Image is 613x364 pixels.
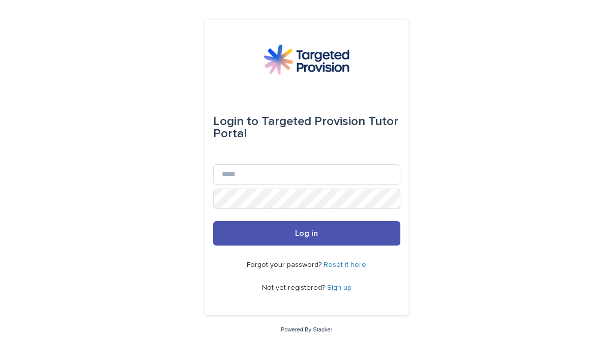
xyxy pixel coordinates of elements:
span: Not yet registered? [262,284,327,291]
a: Powered By Stacker [281,326,332,332]
button: Log in [213,221,400,246]
span: Log in [295,229,318,237]
a: Reset it here [324,261,366,268]
div: Targeted Provision Tutor Portal [213,107,400,148]
span: Login to [213,115,258,128]
img: M5nRWzHhSzIhMunXDL62 [264,44,349,75]
span: Forgot your password? [247,261,324,268]
a: Sign up [327,284,352,291]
